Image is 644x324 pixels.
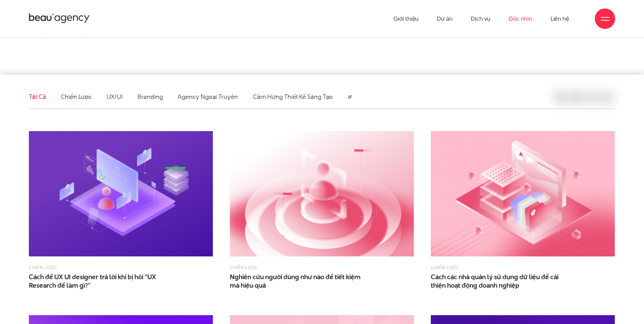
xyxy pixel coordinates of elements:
a: Nghiên cứu người dùng như nào để tiết kiệmmà hiệu quả [230,273,366,290]
a: Chiến lược [61,92,91,101]
a: Cách các nhà quản lý sử dụng dữ liệu để cảithiện hoạt động doanh nghiệp [431,273,567,290]
a: Cách để UX UI designer trả lời khi bị hỏi “UXResearch để làm gì?” [29,273,165,290]
span: Nghiên cứu người dùng như nào để tiết kiệm [230,273,366,290]
a: Chiến lược [431,264,459,270]
span: Cách các nhà quản lý sử dụng dữ liệu để cải [431,273,567,290]
a: Cảm hứng thiết kế sáng tạo [253,92,333,101]
img: Cách các nhà quản lý sử dụng dữ liệu để cải thiện hoạt động doanh nghiệp [431,131,615,256]
a: Branding [137,92,163,101]
span: Research để làm gì?” [29,281,91,290]
a: UX/UI [107,92,123,101]
img: Cách trả lời khi bị hỏi “UX Research để làm gì?” [29,131,213,256]
a: Chiến lược [29,264,57,270]
span: thiện hoạt động doanh nghiệp [431,281,519,290]
a: # [348,92,352,101]
a: Chiến lược [230,264,258,270]
img: Nghiên cứu người dùng như nào để tiết kiệm mà hiệu quả [230,131,414,256]
span: Cách để UX UI designer trả lời khi bị hỏi “UX [29,273,165,290]
a: Agency ngoại truyện [178,92,238,101]
span: mà hiệu quả [230,281,266,290]
a: Tất cả [29,92,46,101]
